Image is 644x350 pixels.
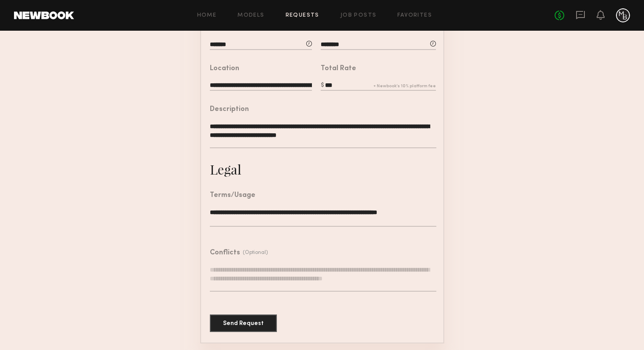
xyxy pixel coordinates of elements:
[210,161,241,178] div: Legal
[210,192,255,199] div: Terms/Usage
[210,250,240,257] div: Conflicts
[397,13,432,18] a: Favorites
[286,13,319,18] a: Requests
[340,13,377,18] a: Job Posts
[243,250,268,256] div: (Optional)
[197,13,217,18] a: Home
[237,13,264,18] a: Models
[210,65,239,72] div: Location
[321,65,356,72] div: Total Rate
[210,314,277,332] button: Send Request
[210,106,249,113] div: Description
